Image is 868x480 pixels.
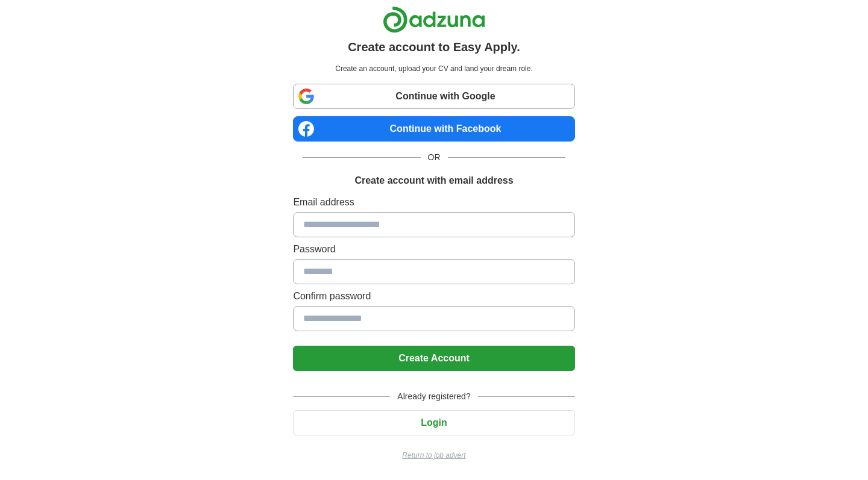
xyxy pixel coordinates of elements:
img: Adzuna logo [383,6,485,33]
a: Continue with Facebook [293,116,574,142]
button: Create Account [293,346,574,371]
span: OR [421,151,448,164]
label: Confirm password [293,289,574,304]
h1: Create account to Easy Apply. [348,38,520,56]
p: Create an account, upload your CV and land your dream role. [295,63,572,74]
a: Return to job advert [293,450,574,461]
label: Password [293,242,574,257]
a: Continue with Google [293,84,574,109]
label: Email address [293,195,574,210]
h1: Create account with email address [354,173,513,188]
a: Login [293,417,574,428]
button: Login [293,410,574,435]
span: Already registered? [390,390,477,403]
